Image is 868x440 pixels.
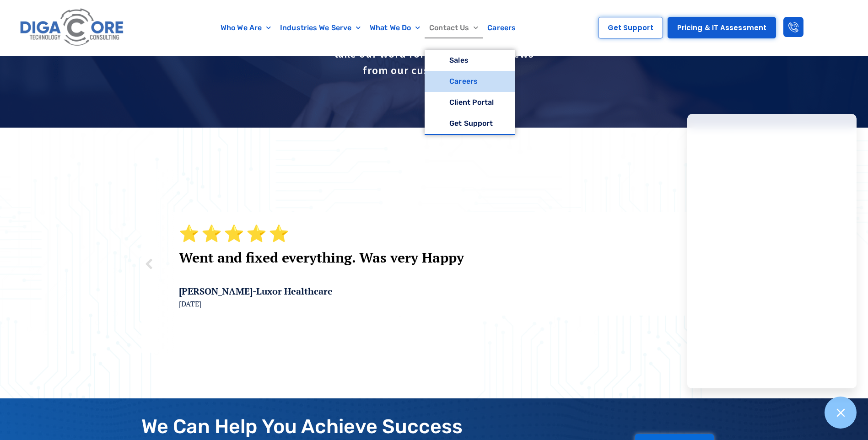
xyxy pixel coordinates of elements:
a: What We Do [365,17,425,38]
nav: Menu [171,17,566,38]
a: Client Portal [425,92,515,113]
img: Digacore logo 1 [17,5,127,51]
a: Who We Are [216,17,275,38]
span: Get Support [608,24,653,31]
ul: Contact Us [425,50,515,135]
span: Pricing & IT Assessment [677,24,766,31]
a: Get Support [598,17,663,38]
p: We Can Help You Achieve Success [141,415,463,438]
a: Get Support [425,113,515,134]
a: Sales [425,50,515,71]
iframe: Feedback widget [141,169,727,353]
a: Careers [483,17,520,38]
a: Industries We Serve [275,17,365,38]
iframe: Chatgenie Messenger [687,114,857,388]
a: Careers [425,71,515,92]
a: Contact Us [425,17,483,38]
a: Pricing & IT Assessment [668,17,776,38]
